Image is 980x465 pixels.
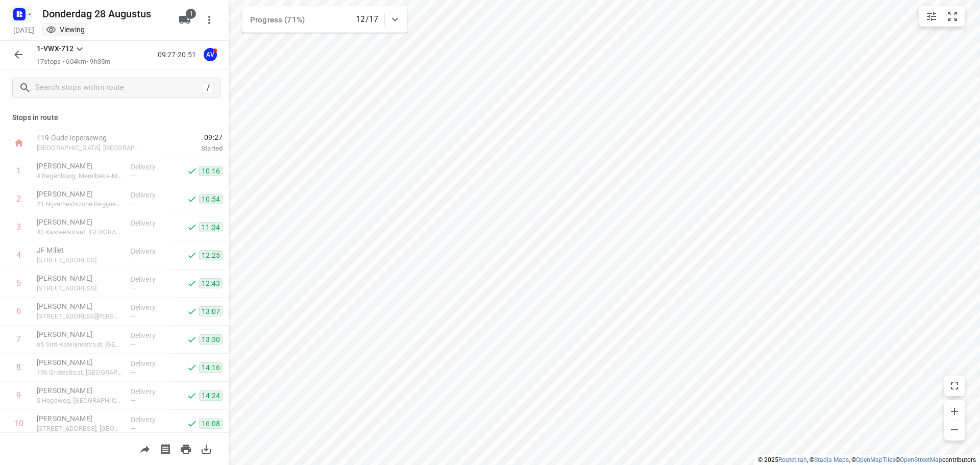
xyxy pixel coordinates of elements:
[37,255,122,265] p: 62 Dijkstraat, Steenokkerzeel
[37,339,122,350] p: 65 Sint-Katelijnestraat, Mechelen
[131,246,168,256] p: Delivery
[131,302,168,312] p: Delivery
[131,284,136,292] span: —
[155,444,176,453] span: Print shipping labels
[131,274,168,284] p: Delivery
[131,190,168,200] p: Delivery
[196,444,216,453] span: Download route
[187,306,197,316] svg: Done
[356,13,378,26] p: 12/17
[187,362,197,373] svg: Done
[131,386,168,397] p: Delivery
[16,306,21,316] div: 6
[158,50,200,60] p: 09:27-20:51
[37,329,122,339] p: [PERSON_NAME]
[16,334,21,344] div: 7
[131,200,136,208] span: —
[16,222,21,232] div: 3
[12,112,216,123] p: Stops in route
[187,194,197,204] svg: Done
[187,390,197,401] svg: Done
[199,390,223,401] span: 14:24
[37,57,110,67] p: 17 stops • 604km • 9h35m
[199,250,223,260] span: 12:25
[199,362,223,373] span: 14:16
[16,362,21,372] div: 8
[199,306,223,316] span: 13:07
[919,6,965,27] div: small contained button group
[942,6,963,27] button: Fit zoom
[37,283,122,293] p: 37 Langestraat, Kampenhout
[131,397,136,404] span: —
[199,419,223,429] span: 16:08
[37,413,122,424] p: [PERSON_NAME]
[131,369,136,376] span: —
[856,456,895,463] a: OpenMapTiles
[37,217,122,227] p: [PERSON_NAME]
[242,6,407,33] div: Progress (71%)12/17
[131,162,168,172] p: Delivery
[131,340,136,348] span: —
[778,456,807,463] a: Routetitan
[37,161,122,171] p: [PERSON_NAME]
[37,199,122,209] p: 21 Nijverheidszone Begijnenmeers, Liedekerke
[16,278,21,288] div: 5
[250,15,305,25] span: Progress (71%)
[187,250,197,260] svg: Done
[814,456,849,463] a: Stadia Maps
[200,50,220,59] span: Assigned to Axel Verzele
[37,245,122,255] p: JF Millet
[199,194,223,204] span: 10:54
[37,171,122,181] p: 4 Regenboog, Merelbeke-Melle
[37,357,122,368] p: [PERSON_NAME]
[131,330,168,340] p: Delivery
[37,301,122,311] p: [PERSON_NAME]
[900,456,942,463] a: OpenStreetMap
[187,419,197,429] svg: Done
[176,444,196,453] span: Print route
[37,273,122,283] p: [PERSON_NAME]
[37,133,143,143] p: 119 Oude Ieperseweg
[37,368,122,378] p: 196 Grotestraat, Rotselaar
[187,222,197,232] svg: Done
[186,9,196,19] span: 1
[199,166,223,176] span: 10:16
[187,278,197,288] svg: Done
[37,311,122,322] p: 5 Emiel Hullebroecklaan, Zemst
[758,456,976,463] li: © 2025 , © , © © contributors
[187,166,197,176] svg: Done
[16,194,21,204] div: 2
[199,222,223,232] span: 11:34
[187,334,197,345] svg: Done
[37,43,73,54] p: 1-VWX-712
[131,312,136,320] span: —
[37,189,122,199] p: [PERSON_NAME]
[37,396,122,406] p: 5 Hogeweg, [GEOGRAPHIC_DATA]
[199,334,223,345] span: 13:30
[131,425,136,432] span: —
[155,143,223,154] p: Started
[199,278,223,288] span: 12:43
[37,424,122,434] p: 10 Chemin de Tahier, Ohey
[46,25,85,35] div: You are currently in view mode. To make any changes, go to edit project.
[155,132,223,142] span: 09:27
[131,414,168,425] p: Delivery
[37,143,143,153] p: [GEOGRAPHIC_DATA], [GEOGRAPHIC_DATA]
[16,166,21,176] div: 1
[131,228,136,236] span: —
[37,227,122,237] p: 40 Kasteelstraat, [GEOGRAPHIC_DATA]
[131,256,136,264] span: —
[131,218,168,228] p: Delivery
[35,80,203,96] input: Search stops within route
[131,172,136,180] span: —
[203,82,214,93] div: /
[16,250,21,260] div: 4
[135,444,155,453] span: Share route
[131,358,168,369] p: Delivery
[14,419,23,428] div: 10
[37,385,122,396] p: [PERSON_NAME]
[16,390,21,400] div: 9
[175,10,195,30] button: 1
